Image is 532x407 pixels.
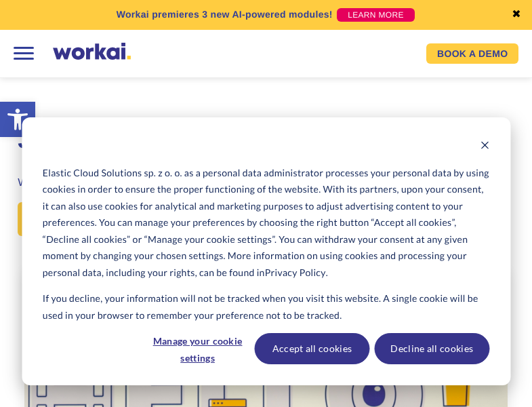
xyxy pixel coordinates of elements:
a: Privacy Policy [265,265,326,282]
a: See open positions [18,202,153,236]
p: Elastic Cloud Solutions sp. z o. o. as a personal data administrator processes your personal data... [43,165,489,282]
a: LEARN MORE [337,8,415,22]
h3: Work with us to deliver the world’s best employee experience platform [18,175,514,191]
a: ✖ [512,9,521,20]
h1: Join our award-winning team 🤝 [18,125,514,157]
a: BOOK A DEMO [426,43,518,64]
p: Workai premieres 3 new AI-powered modules! [117,7,333,22]
div: Cookie banner [22,117,510,385]
p: If you decline, your information will not be tracked when you visit this website. A single cookie... [43,290,489,324]
button: Dismiss cookie banner [480,138,489,155]
button: Accept all cookies [255,333,370,364]
button: Decline all cookies [374,333,489,364]
button: Manage your cookie settings [146,333,250,364]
